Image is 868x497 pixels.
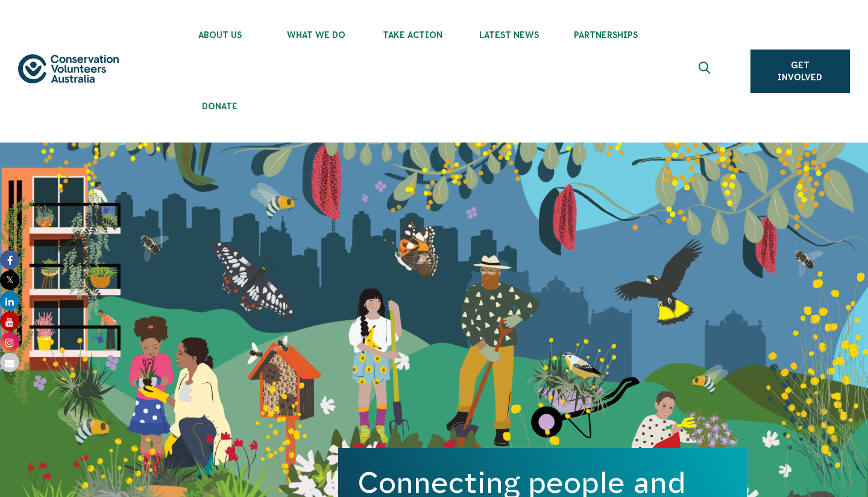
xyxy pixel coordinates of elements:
span: Donate [172,101,268,111]
span: What We Do [268,30,365,40]
img: logo.svg [18,54,119,84]
span: Take Action [365,30,461,40]
span: Partnerships [558,30,654,40]
span: Expand search box [698,62,713,81]
span: Latest News [461,30,558,40]
a: Get Involved [750,50,850,93]
button: Expand search box Close search box [691,57,720,86]
span: About Us [172,30,268,40]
